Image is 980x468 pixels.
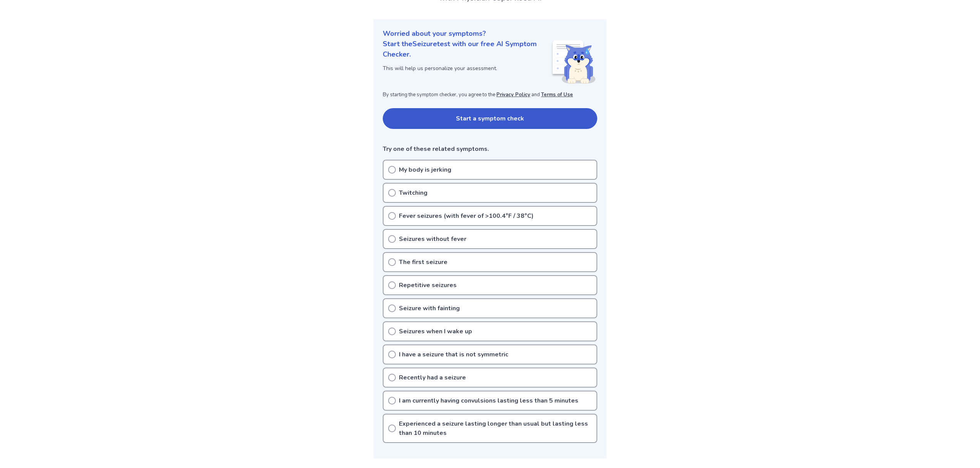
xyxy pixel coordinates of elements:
p: Repetitive seizures [399,281,457,290]
p: Twitching [399,188,427,197]
p: Try one of these related symptoms. [383,144,597,154]
p: I have a seizure that is not symmetric [399,350,508,359]
p: Worried about your symptoms? [383,28,597,39]
a: Terms of Use [541,91,573,98]
p: Recently had a seizure [399,373,466,382]
p: My body is jerking [399,165,451,174]
p: Start the Seizure test with our free AI Symptom Checker. [383,39,551,60]
p: Seizures without fever [399,234,466,244]
p: Experienced a seizure lasting longer than usual but lasting less than 10 minutes [399,419,592,438]
img: Shiba [551,40,596,84]
p: Seizures when I wake up [399,327,472,336]
p: Fever seizures (with fever of >100.4°F / 38°C) [399,211,534,221]
p: Seizure with fainting [399,304,460,313]
p: By starting the symptom checker, you agree to the and [383,91,597,99]
p: The first seizure [399,257,447,267]
button: Start a symptom check [383,108,597,129]
p: I am currently having convulsions lasting less than 5 minutes [399,396,578,405]
a: Privacy Policy [496,91,530,98]
p: This will help us personalize your assessment. [383,64,551,72]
